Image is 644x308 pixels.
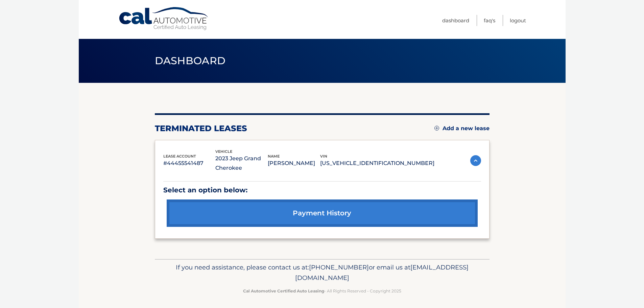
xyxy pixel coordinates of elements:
[484,15,495,26] a: FAQ's
[167,199,478,227] a: payment history
[159,287,485,294] p: - All Rights Reserved - Copyright 2025
[243,288,324,293] strong: Cal Automotive Certified Auto Leasing
[470,155,481,166] img: accordion-active.svg
[268,159,320,168] p: [PERSON_NAME]
[163,154,196,159] span: lease account
[118,7,210,31] a: Cal Automotive
[309,263,369,271] span: [PHONE_NUMBER]
[442,15,469,26] a: Dashboard
[163,184,481,196] p: Select an option below:
[434,126,439,131] img: add.svg
[163,159,216,168] p: #44455541487
[159,262,485,284] p: If you need assistance, please contact us at: or email us at
[510,15,526,26] a: Logout
[320,154,327,159] span: vin
[155,54,226,67] span: Dashboard
[320,159,434,168] p: [US_VEHICLE_IDENTIFICATION_NUMBER]
[434,125,490,132] a: Add a new lease
[155,123,247,134] h2: terminated leases
[268,154,280,159] span: name
[215,149,232,154] span: vehicle
[215,154,268,173] p: 2023 Jeep Grand Cherokee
